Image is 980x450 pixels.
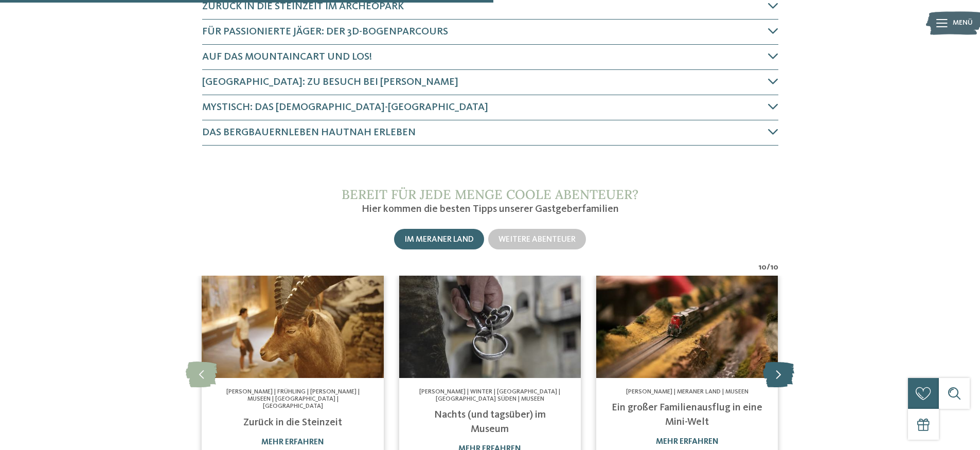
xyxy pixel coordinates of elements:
span: Zurück in die Steinzeit im Archeopark [202,2,404,12]
span: 10 [770,262,778,273]
img: Das Familienhotel im Schnalstal: richtig cool [399,276,581,378]
span: Im Meraner Land [404,236,474,244]
span: Weitere Abenteuer [498,236,576,244]
a: Zurück in die Steinzeit [243,418,342,428]
span: [PERSON_NAME] | Meraner Land | Museen [626,389,749,395]
span: Mystisch: das [DEMOGRAPHIC_DATA]-[GEOGRAPHIC_DATA] [202,102,488,113]
span: 10 [758,262,767,273]
a: mehr erfahren [656,438,719,446]
a: mehr erfahren [261,438,324,446]
span: Für passionierte Jäger: der 3D-Bogenparcours [202,27,448,37]
span: Auf das Mountaincart und los! [202,52,372,62]
img: Das Familienhotel im Schnalstal: richtig cool [596,276,778,378]
span: Bereit für jede Menge coole Abenteuer? [342,186,638,203]
span: [PERSON_NAME] | Winter | [GEOGRAPHIC_DATA] | [GEOGRAPHIC_DATA] Süden | Museen [419,389,560,402]
span: [GEOGRAPHIC_DATA]: zu Besuch bei [PERSON_NAME] [202,77,458,87]
span: [PERSON_NAME] | Frühling | [PERSON_NAME] | Museen | [GEOGRAPHIC_DATA] | [GEOGRAPHIC_DATA] [226,389,360,410]
span: Das Bergbauernleben hautnah erleben [202,128,416,138]
a: Nachts (und tagsüber) im Museum [434,410,546,435]
img: Das Familienhotel im Schnalstal: richtig cool [202,276,383,378]
a: Ein großer Familienausflug in eine Mini-Welt [612,403,762,427]
span: / [767,262,770,273]
span: Hier kommen die besten Tipps unserer Gastgeberfamilien [362,204,619,214]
